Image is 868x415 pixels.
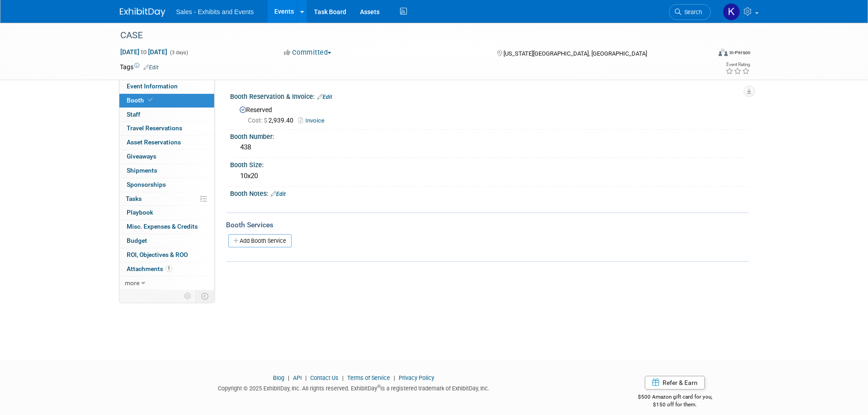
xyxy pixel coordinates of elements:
[303,374,309,381] span: |
[127,138,181,146] span: Asset Reservations
[126,195,142,202] span: Tasks
[340,374,346,381] span: |
[347,374,390,381] a: Terms of Service
[119,262,214,276] a: Attachments1
[119,164,214,178] a: Shipments
[230,90,749,102] div: Booth Reservation & Invoice:
[317,94,332,100] a: Edit
[725,62,750,67] div: Event Rating
[119,248,214,262] a: ROI, Objectives & ROO
[127,82,178,90] span: Event Information
[399,374,434,381] a: Privacy Policy
[503,50,647,57] span: [US_STATE][GEOGRAPHIC_DATA], [GEOGRAPHIC_DATA]
[148,97,153,102] i: Booth reservation complete
[298,117,329,124] a: Invoice
[127,111,140,118] span: Staff
[165,265,172,272] span: 1
[601,401,749,409] div: $150 off for them.
[230,130,749,141] div: Booth Number:
[281,48,335,57] button: Committed
[127,251,188,258] span: ROI, Objectives & ROO
[119,277,214,290] a: more
[144,64,159,71] a: Edit
[127,265,172,272] span: Attachments
[669,4,711,20] a: Search
[237,169,742,183] div: 10x20
[237,103,742,125] div: Reserved
[657,47,751,61] div: Event Format
[127,153,156,160] span: Giveaways
[228,234,292,247] a: Add Booth Service
[119,150,214,164] a: Giveaways
[119,94,214,108] a: Booth
[139,48,148,56] span: to
[127,223,198,230] span: Misc. Expenses & Credits
[127,97,154,104] span: Booth
[127,167,157,174] span: Shipments
[391,374,397,381] span: |
[176,8,254,15] span: Sales - Exhibits and Events
[293,374,302,381] a: API
[226,220,749,230] div: Booth Services
[119,192,214,206] a: Tasks
[119,178,214,192] a: Sponsorships
[377,384,380,389] sup: ®
[119,136,214,149] a: Asset Reservations
[127,237,147,244] span: Budget
[127,209,153,216] span: Playbook
[119,206,214,220] a: Playbook
[119,220,214,234] a: Misc. Expenses & Credits
[645,376,705,389] a: Refer & Earn
[310,374,339,381] a: Contact Us
[248,117,268,124] span: Cost: $
[125,279,139,287] span: more
[273,374,284,381] a: Blog
[119,122,214,135] a: Travel Reservations
[120,382,588,393] div: Copyright © 2025 ExhibitDay, Inc. All rights reserved. ExhibitDay is a registered trademark of Ex...
[120,48,168,56] span: [DATE] [DATE]
[120,62,159,72] td: Tags
[119,234,214,248] a: Budget
[195,290,214,302] td: Toggle Event Tabs
[180,290,196,302] td: Personalize Event Tab Strip
[230,187,749,199] div: Booth Notes:
[127,124,182,132] span: Travel Reservations
[119,80,214,93] a: Event Information
[681,9,702,15] span: Search
[729,49,750,56] div: In-Person
[127,181,166,188] span: Sponsorships
[601,387,749,408] div: $500 Amazon gift card for you,
[117,27,697,44] div: CASE
[286,374,292,381] span: |
[169,50,188,56] span: (3 days)
[719,49,728,56] img: Format-Inperson.png
[119,108,214,122] a: Staff
[248,117,297,124] span: 2,939.40
[271,191,286,197] a: Edit
[723,3,740,20] img: Kara Haven
[120,8,165,17] img: ExhibitDay
[237,140,742,154] div: 438
[230,158,749,169] div: Booth Size:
